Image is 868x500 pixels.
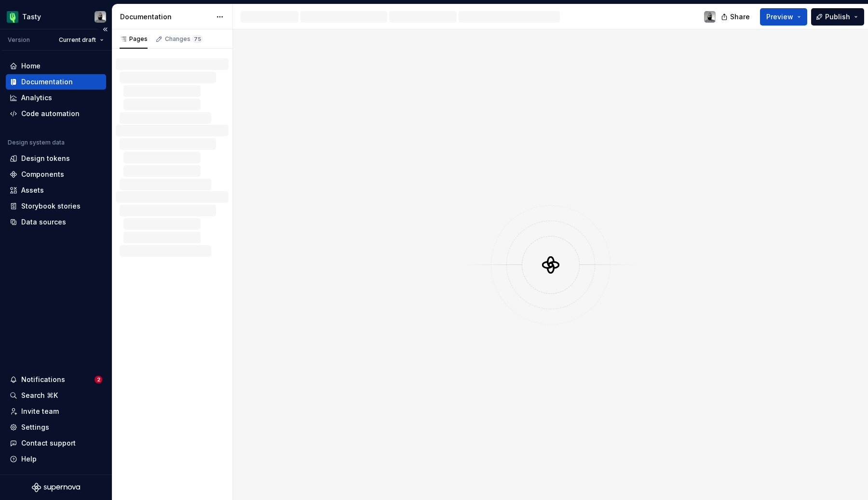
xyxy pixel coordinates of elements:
div: Components [21,170,64,179]
div: Version [8,36,30,44]
a: Analytics [6,90,106,105]
div: Help [21,454,37,464]
span: Publish [825,12,850,22]
div: Documentation [21,77,73,87]
button: Preview [760,8,807,26]
img: Julien Riveron [95,11,106,23]
div: Home [21,61,41,71]
button: TastyJulien Riveron [2,6,110,27]
button: Notifications2 [6,372,106,387]
button: Share [716,8,756,26]
a: Components [6,167,106,182]
a: Home [6,58,106,74]
a: Code automation [6,106,106,121]
div: Tasty [22,12,41,22]
span: 75 [192,35,203,43]
span: Share [730,12,750,22]
div: Settings [21,422,49,432]
div: Invite team [21,407,59,416]
div: Analytics [21,93,52,103]
a: Storybook stories [6,198,106,214]
span: 2 [95,376,102,383]
div: Search ⌘K [21,391,58,400]
a: Design tokens [6,151,106,166]
div: Storybook stories [21,201,81,211]
img: 5a785b6b-c473-494b-9ba3-bffaf73304c7.png [7,11,18,23]
button: Help [6,451,106,467]
svg: Supernova Logo [32,483,80,492]
a: Assets [6,183,106,198]
div: Changes [165,35,203,43]
div: Pages [120,35,148,43]
button: Search ⌘K [6,388,106,403]
div: Documentation [120,12,211,22]
div: Notifications [21,375,65,384]
span: Preview [766,12,793,22]
button: Current draft [54,33,108,47]
span: Current draft [59,36,96,44]
div: Design tokens [21,154,70,163]
button: Contact support [6,435,106,451]
button: Publish [811,8,864,26]
a: Data sources [6,214,106,230]
div: Design system data [8,139,65,146]
a: Invite team [6,404,106,419]
button: Collapse sidebar [98,23,112,36]
div: Code automation [21,109,80,118]
div: Contact support [21,438,76,448]
div: Assets [21,185,44,195]
a: Documentation [6,74,106,90]
div: Data sources [21,217,66,227]
a: Settings [6,420,106,435]
img: Julien Riveron [704,11,716,23]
